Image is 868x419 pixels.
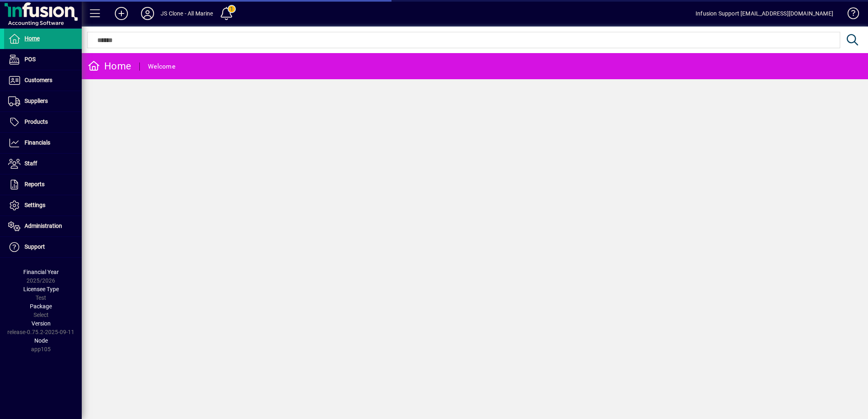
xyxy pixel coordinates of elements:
[25,56,36,62] span: POS
[25,118,48,125] span: Products
[4,70,82,91] a: Customers
[4,237,82,257] a: Support
[4,216,82,236] a: Administration
[25,181,45,187] span: Reports
[25,35,40,42] span: Home
[4,49,82,70] a: POS
[108,6,134,21] button: Add
[25,223,62,229] span: Administration
[25,139,50,146] span: Financials
[25,202,45,208] span: Settings
[4,91,82,111] a: Suppliers
[34,337,48,344] span: Node
[25,243,45,250] span: Support
[25,98,48,104] span: Suppliers
[4,133,82,153] a: Financials
[23,269,59,275] span: Financial Year
[4,154,82,174] a: Staff
[23,286,59,292] span: Licensee Type
[134,6,161,21] button: Profile
[148,60,175,73] div: Welcome
[161,7,213,20] div: JS Clone - All Marine
[696,7,833,20] div: Infusion Support [EMAIL_ADDRESS][DOMAIN_NAME]
[25,77,52,83] span: Customers
[841,2,858,28] a: Knowledge Base
[4,112,82,132] a: Products
[4,195,82,216] a: Settings
[30,303,52,310] span: Package
[88,60,131,73] div: Home
[31,320,51,327] span: Version
[25,160,37,167] span: Staff
[4,174,82,195] a: Reports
